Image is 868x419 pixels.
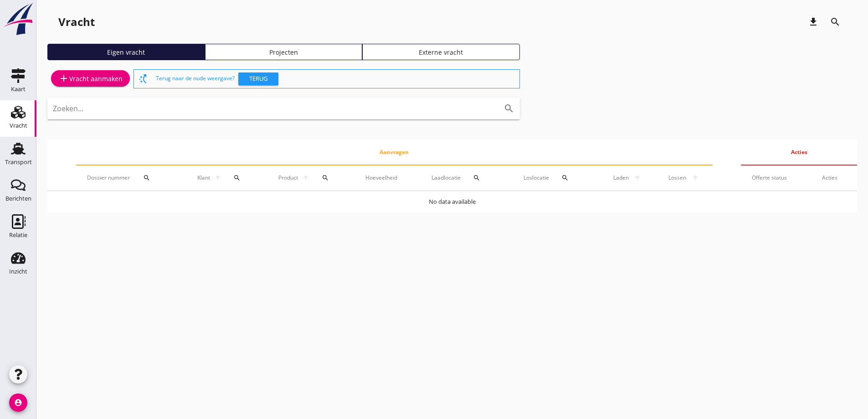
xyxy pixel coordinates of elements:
[58,73,123,84] div: Vracht aanmaken
[808,16,819,27] i: download
[58,73,69,84] i: add
[561,174,569,181] i: search
[822,174,846,182] div: Acties
[10,123,27,129] div: Vracht
[47,191,857,213] td: No data available
[365,174,410,182] div: Hoeveelheid
[473,174,480,181] i: search
[47,44,205,60] a: Eigen vracht
[195,174,212,182] span: Klant
[503,103,514,114] i: search
[524,167,589,189] div: Loslocatie
[51,47,201,57] div: Eigen vracht
[752,174,800,182] div: Offerte status
[276,174,300,182] span: Product
[322,174,329,181] i: search
[300,174,311,181] i: arrow_upward
[5,159,32,165] div: Transport
[51,70,130,87] a: Vracht aanmaken
[9,393,27,412] i: account_circle
[11,86,26,92] div: Kaart
[138,73,149,84] i: switch_access_shortcut
[9,269,27,274] div: Inzicht
[58,15,95,29] div: Vracht
[689,174,702,181] i: arrow_upward
[156,70,516,88] div: Terug naar de oude weergave?
[9,232,27,238] div: Relatie
[2,2,35,36] img: logo-small.a267ee39.svg
[5,196,31,202] div: Berichten
[238,72,278,85] button: Terug
[611,174,631,182] span: Laden
[431,167,502,189] div: Laadlocatie
[830,16,841,27] i: search
[666,174,689,182] span: Lossen
[741,140,857,165] th: Acties
[362,44,520,60] a: Externe vracht
[632,174,644,181] i: arrow_upward
[76,140,713,165] th: Aanvragen
[53,101,489,116] input: Zoeken...
[212,174,223,181] i: arrow_upward
[366,47,516,57] div: Externe vracht
[87,167,174,189] div: Dossier nummer
[205,44,363,60] a: Projecten
[209,47,359,57] div: Projecten
[242,74,275,83] div: Terug
[233,174,241,181] i: search
[143,174,150,181] i: search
